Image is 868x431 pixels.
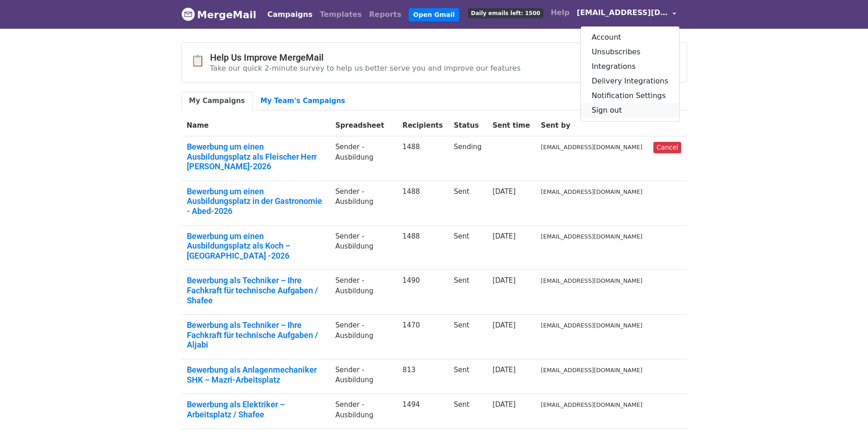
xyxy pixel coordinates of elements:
a: Templates [316,5,365,24]
td: Sent [448,270,487,315]
a: Campaigns [264,5,316,24]
th: Status [448,115,487,136]
a: Open Gmail [409,8,459,21]
a: Help [547,4,573,22]
td: 1488 [397,181,448,225]
td: 1490 [397,270,448,315]
a: Cancel [653,142,681,153]
img: MergeMail logo [181,7,195,21]
small: [EMAIL_ADDRESS][DOMAIN_NAME] [541,144,642,151]
a: MergeMail [181,5,257,24]
a: [DATE] [493,276,516,285]
td: 1488 [397,136,448,181]
a: Integrations [581,59,679,74]
td: Sender -Ausbildung [330,225,397,270]
small: [EMAIL_ADDRESS][DOMAIN_NAME] [541,277,642,284]
a: My Campaigns [181,92,253,110]
td: 1488 [397,225,448,270]
td: Sender -Ausbildung [330,315,397,359]
a: Reports [365,5,405,24]
td: Sent [448,394,487,429]
a: Bewerbung um einen Ausbildungsplatz in der Gastronomie - Abed-2026 [187,187,325,216]
small: [EMAIL_ADDRESS][DOMAIN_NAME] [541,233,642,240]
p: Take our quick 2-minute survey to help us better serve you and improve our features [210,63,521,73]
a: [DATE] [493,187,516,196]
td: Sender -Ausbildung [330,136,397,181]
a: Sign out [581,103,679,118]
td: Sender -Ausbildung [330,181,397,225]
h4: Help Us Improve MergeMail [210,52,521,63]
td: Sender -Ausbildung [330,359,397,394]
th: Sent time [487,115,535,136]
td: Sent [448,225,487,270]
td: Sent [448,181,487,225]
a: [DATE] [493,366,516,374]
td: Sent [448,315,487,359]
a: Bewerbung als Techniker – Ihre Fachkraft für technische Aufgaben / Shafee [187,275,325,305]
a: Bewerbung als Anlagenmechaniker SHK – Mazri-Arbeitsplatz [187,365,325,384]
a: [DATE] [493,321,516,329]
small: [EMAIL_ADDRESS][DOMAIN_NAME] [541,188,642,195]
span: Daily emails left: 1500 [468,8,544,18]
a: Unsubscribes [581,45,679,59]
a: Daily emails left: 1500 [464,4,547,22]
span: [EMAIL_ADDRESS][DOMAIN_NAME] [577,7,668,18]
a: [EMAIL_ADDRESS][DOMAIN_NAME] [573,4,680,25]
iframe: Chat Widget [822,387,868,431]
td: Sending [448,136,487,181]
div: [EMAIL_ADDRESS][DOMAIN_NAME] [580,26,680,122]
td: 813 [397,359,448,394]
th: Recipients [397,115,448,136]
small: [EMAIL_ADDRESS][DOMAIN_NAME] [541,322,642,329]
a: [DATE] [493,232,516,240]
td: 1494 [397,394,448,429]
a: Notification Settings [581,88,679,103]
th: Spreadsheet [330,115,397,136]
small: [EMAIL_ADDRESS][DOMAIN_NAME] [541,401,642,408]
a: Bewerbung als Techniker – Ihre Fachkraft für technische Aufgaben / Aljabi [187,320,325,350]
a: My Team's Campaigns [253,92,353,110]
span: 📋 [191,54,210,68]
a: [DATE] [493,400,516,409]
td: Sender -Ausbildung [330,270,397,315]
td: 1470 [397,315,448,359]
div: Chat-Widget [822,387,868,431]
a: Bewerbung um einen Ausbildungsplatz als Koch – [GEOGRAPHIC_DATA] -2026 [187,231,325,261]
small: [EMAIL_ADDRESS][DOMAIN_NAME] [541,367,642,374]
a: Bewerbung um einen Ausbildungsplatz als Fleischer Herr [PERSON_NAME]-2026 [187,142,325,171]
a: Bewerbung als Elektriker – Arbeitsplatz / Shafee [187,400,325,419]
a: Account [581,30,679,45]
th: Sent by [535,115,648,136]
th: Name [181,115,330,136]
td: Sender -Ausbildung [330,394,397,429]
a: Delivery Integrations [581,74,679,88]
td: Sent [448,359,487,394]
